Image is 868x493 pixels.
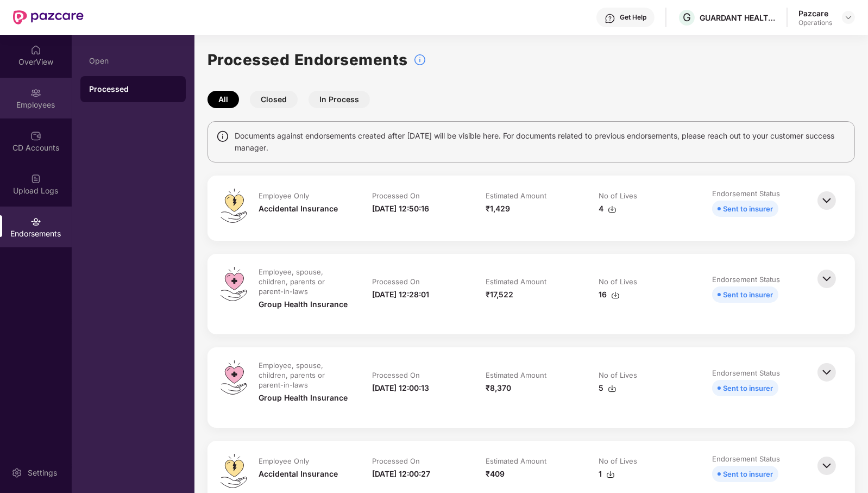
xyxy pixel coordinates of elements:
div: Accidental Insurance [259,468,338,480]
div: No of Lives [599,370,637,380]
div: [DATE] 12:00:27 [372,468,430,480]
div: ₹1,429 [486,203,510,215]
div: Processed [89,84,177,95]
div: Pazcare [798,8,832,18]
div: Estimated Amount [486,191,546,201]
img: svg+xml;base64,PHN2ZyBpZD0iSW5mb18tXzMyeDMyIiBkYXRhLW5hbWU9IkluZm8gLSAzMngzMiIgeG1sbnM9Imh0dHA6Ly... [413,53,426,66]
div: Operations [798,18,832,27]
button: In Process [309,91,370,108]
img: svg+xml;base64,PHN2ZyBpZD0iQmFjay0zMngzMiIgeG1sbnM9Imh0dHA6Ly93d3cudzMub3JnLzIwMDAvc3ZnIiB3aWR0aD... [815,189,839,213]
div: Accidental Insurance [259,203,338,215]
div: Employee Only [259,456,309,466]
span: Documents against endorsements created after [DATE] will be visible here. For documents related t... [235,130,846,154]
div: Endorsement Status [712,274,780,284]
div: Estimated Amount [486,277,546,286]
img: New Pazcare Logo [13,10,84,24]
div: Sent to insurer [723,382,773,394]
div: 1 [599,468,615,480]
div: No of Lives [599,277,637,286]
img: svg+xml;base64,PHN2ZyBpZD0iRW1wbG95ZWVzIiB4bWxucz0iaHR0cDovL3d3dy53My5vcmcvMjAwMC9zdmciIHdpZHRoPS... [30,88,41,98]
img: svg+xml;base64,PHN2ZyBpZD0iQmFjay0zMngzMiIgeG1sbnM9Imh0dHA6Ly93d3cudzMub3JnLzIwMDAvc3ZnIiB3aWR0aD... [815,267,839,291]
img: svg+xml;base64,PHN2ZyB4bWxucz0iaHR0cDovL3d3dy53My5vcmcvMjAwMC9zdmciIHdpZHRoPSI0OS4zMiIgaGVpZ2h0PS... [221,454,247,488]
div: Sent to insurer [723,203,773,215]
h1: Processed Endorsements [207,48,408,72]
img: svg+xml;base64,PHN2ZyBpZD0iQmFjay0zMngzMiIgeG1sbnM9Imh0dHA6Ly93d3cudzMub3JnLzIwMDAvc3ZnIiB3aWR0aD... [815,454,839,478]
img: svg+xml;base64,PHN2ZyBpZD0iRHJvcGRvd24tMzJ4MzIiIHhtbG5zPSJodHRwOi8vd3d3LnczLm9yZy8yMDAwL3N2ZyIgd2... [844,13,853,22]
div: Employee, spouse, children, parents or parent-in-laws [259,267,348,296]
div: Get Help [620,13,646,22]
img: svg+xml;base64,PHN2ZyBpZD0iRG93bmxvYWQtMzJ4MzIiIHhtbG5zPSJodHRwOi8vd3d3LnczLm9yZy8yMDAwL3N2ZyIgd2... [608,384,617,393]
div: No of Lives [599,456,637,466]
img: svg+xml;base64,PHN2ZyBpZD0iQ0RfQWNjb3VudHMiIGRhdGEtbmFtZT0iQ0QgQWNjb3VudHMiIHhtbG5zPSJodHRwOi8vd3... [30,130,41,141]
img: svg+xml;base64,PHN2ZyBpZD0iRG93bmxvYWQtMzJ4MzIiIHhtbG5zPSJodHRwOi8vd3d3LnczLm9yZy8yMDAwL3N2ZyIgd2... [608,205,617,214]
button: Closed [250,91,298,108]
div: Group Health Insurance [259,298,348,310]
div: [DATE] 12:50:16 [372,203,429,215]
div: No of Lives [599,191,637,201]
div: Group Health Insurance [259,392,348,404]
div: ₹17,522 [486,289,513,301]
div: Processed On [372,370,420,380]
div: Processed On [372,456,420,466]
div: 16 [599,289,620,301]
div: Settings [24,467,60,478]
div: ₹409 [486,468,505,480]
img: svg+xml;base64,PHN2ZyBpZD0iSG9tZSIgeG1sbnM9Imh0dHA6Ly93d3cudzMub3JnLzIwMDAvc3ZnIiB3aWR0aD0iMjAiIG... [30,45,41,55]
img: svg+xml;base64,PHN2ZyBpZD0iU2V0dGluZy0yMHgyMCIgeG1sbnM9Imh0dHA6Ly93d3cudzMub3JnLzIwMDAvc3ZnIiB3aW... [11,467,22,478]
div: Sent to insurer [723,289,773,301]
img: svg+xml;base64,PHN2ZyBpZD0iRG93bmxvYWQtMzJ4MzIiIHhtbG5zPSJodHRwOi8vd3d3LnczLm9yZy8yMDAwL3N2ZyIgd2... [611,291,620,299]
img: svg+xml;base64,PHN2ZyB4bWxucz0iaHR0cDovL3d3dy53My5vcmcvMjAwMC9zdmciIHdpZHRoPSI0OS4zMiIgaGVpZ2h0PS... [221,189,247,223]
div: Employee Only [259,191,309,201]
div: Endorsement Status [712,368,780,378]
div: 4 [599,203,617,215]
div: ₹8,370 [486,382,511,394]
div: Endorsement Status [712,189,780,198]
div: Open [89,57,177,65]
div: Employee, spouse, children, parents or parent-in-laws [259,360,348,390]
div: Processed On [372,277,420,286]
img: svg+xml;base64,PHN2ZyB4bWxucz0iaHR0cDovL3d3dy53My5vcmcvMjAwMC9zdmciIHdpZHRoPSI0OS4zMiIgaGVpZ2h0PS... [221,267,247,301]
div: [DATE] 12:00:13 [372,382,429,394]
img: svg+xml;base64,PHN2ZyBpZD0iSW5mbyIgeG1sbnM9Imh0dHA6Ly93d3cudzMub3JnLzIwMDAvc3ZnIiB3aWR0aD0iMTQiIG... [216,130,229,143]
img: svg+xml;base64,PHN2ZyBpZD0iVXBsb2FkX0xvZ3MiIGRhdGEtbmFtZT0iVXBsb2FkIExvZ3MiIHhtbG5zPSJodHRwOi8vd3... [30,173,41,184]
img: svg+xml;base64,PHN2ZyBpZD0iRG93bmxvYWQtMzJ4MzIiIHhtbG5zPSJodHRwOi8vd3d3LnczLm9yZy8yMDAwL3N2ZyIgd2... [606,470,615,479]
div: GUARDANT HEALTH INDIA PRIVATE LIMITED [700,13,776,23]
div: Endorsement Status [712,454,780,464]
div: Processed On [372,191,420,201]
img: svg+xml;base64,PHN2ZyBpZD0iSGVscC0zMngzMiIgeG1sbnM9Imh0dHA6Ly93d3cudzMub3JnLzIwMDAvc3ZnIiB3aWR0aD... [605,13,615,24]
div: 5 [599,382,617,394]
span: G [683,11,691,24]
img: svg+xml;base64,PHN2ZyB4bWxucz0iaHR0cDovL3d3dy53My5vcmcvMjAwMC9zdmciIHdpZHRoPSI0OS4zMiIgaGVpZ2h0PS... [221,360,247,395]
div: Estimated Amount [486,456,546,466]
img: svg+xml;base64,PHN2ZyBpZD0iRW5kb3JzZW1lbnRzIiB4bWxucz0iaHR0cDovL3d3dy53My5vcmcvMjAwMC9zdmciIHdpZH... [30,216,41,227]
div: [DATE] 12:28:01 [372,289,429,301]
img: svg+xml;base64,PHN2ZyBpZD0iQmFjay0zMngzMiIgeG1sbnM9Imh0dHA6Ly93d3cudzMub3JnLzIwMDAvc3ZnIiB3aWR0aD... [815,360,839,384]
button: All [207,91,239,108]
div: Sent to insurer [723,468,773,480]
div: Estimated Amount [486,370,546,380]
